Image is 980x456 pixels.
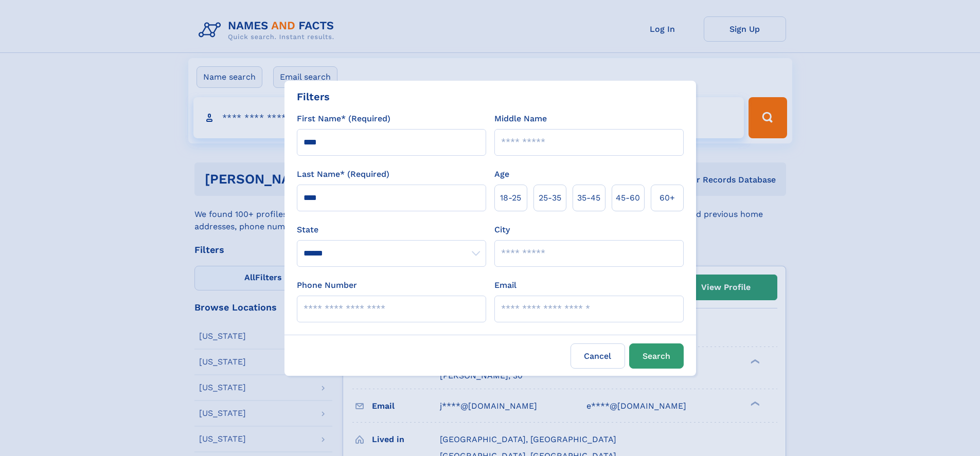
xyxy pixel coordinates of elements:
[616,192,640,204] span: 45‑60
[297,89,330,104] div: Filters
[571,343,625,369] label: Cancel
[494,168,509,180] label: Age
[494,224,510,236] label: City
[297,113,390,125] label: First Name* (Required)
[297,168,389,180] label: Last Name* (Required)
[494,279,516,291] label: Email
[297,279,357,291] label: Phone Number
[297,224,486,236] label: State
[577,192,600,204] span: 35‑45
[629,343,684,369] button: Search
[494,113,547,125] label: Middle Name
[500,192,521,204] span: 18‑25
[660,192,675,204] span: 60+
[539,192,561,204] span: 25‑35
